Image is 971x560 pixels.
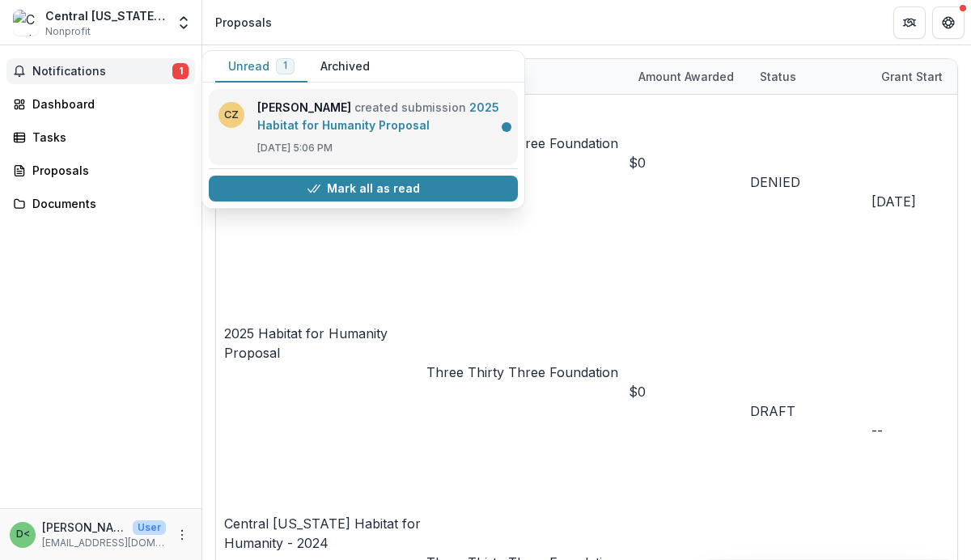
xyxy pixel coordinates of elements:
p: Three Thirty Three Foundation [426,134,629,153]
div: Status [750,68,806,85]
p: [PERSON_NAME] <[EMAIL_ADDRESS][DOMAIN_NAME]> [42,519,126,536]
div: Central [US_STATE] Habitat for Humanity [45,7,166,24]
span: Notifications [32,65,172,78]
button: Archived [307,51,383,83]
a: Tasks [6,124,195,151]
span: 1 [172,63,189,79]
span: DENIED [750,174,800,190]
div: Foundation [426,59,629,94]
div: Status [750,59,871,94]
div: Amount awarded [629,68,744,85]
button: Get Help [932,6,965,39]
button: Partners [893,6,926,39]
a: Documents [6,190,195,217]
div: Documents [32,195,182,212]
nav: breadcrumb [209,11,278,34]
a: Central [US_STATE] Habitat for Humanity - 2024 [224,515,421,551]
a: Proposals [6,157,195,184]
div: Dashboard [32,95,182,112]
span: 1 [283,60,287,71]
button: Mark all as read [209,176,518,202]
button: Unread [215,51,307,83]
a: 2025 Habitat for Humanity Proposal [257,100,499,132]
div: $0 [629,153,750,172]
p: [EMAIL_ADDRESS][DOMAIN_NAME] [42,536,166,550]
a: Dashboard [6,91,195,117]
button: Open entity switcher [172,6,195,39]
button: Notifications1 [6,58,195,84]
div: Proposals [32,162,182,179]
div: $0 [629,382,750,401]
div: Diane Debella <grants@centralvermonthabitat.org> [16,529,30,540]
span: Nonprofit [45,24,91,39]
img: Central Vermont Habitat for Humanity [13,10,39,36]
div: Amount awarded [629,59,750,94]
span: DRAFT [750,403,795,419]
p: Three Thirty Three Foundation [426,363,629,382]
a: 2025 Habitat for Humanity Proposal [224,325,388,361]
div: Grant start [871,68,952,85]
button: More [172,525,192,545]
p: User [133,520,166,535]
div: Tasks [32,129,182,146]
p: created submission [257,99,508,134]
div: Proposals [215,14,272,31]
